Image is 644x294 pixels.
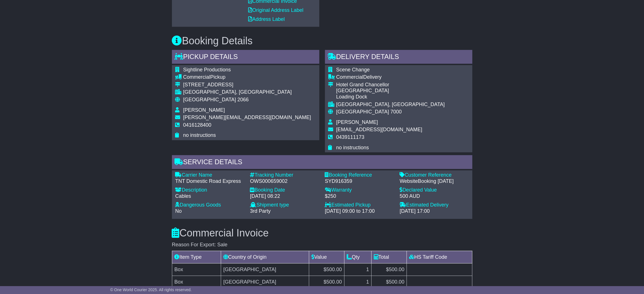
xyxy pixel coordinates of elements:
[183,132,216,138] span: no instructions
[250,202,319,208] div: Shipment type
[250,187,319,193] div: Booking Date
[183,107,225,113] span: [PERSON_NAME]
[400,208,469,214] div: [DATE] 17:00
[344,251,372,263] td: Qty
[325,187,394,193] div: Warranty
[183,74,210,80] span: Commercial
[325,172,394,178] div: Booking Reference
[336,145,369,150] span: no instructions
[344,263,372,276] td: 1
[183,67,231,73] span: Sightline Productions
[172,227,472,239] h3: Commercial Invoice
[172,155,472,170] div: Service Details
[172,50,319,65] div: Pickup Details
[400,178,469,185] div: WebsiteBooking [DATE]
[372,276,407,288] td: $500.00
[400,202,469,208] div: Estimated Delivery
[336,127,422,132] span: [EMAIL_ADDRESS][DOMAIN_NAME]
[183,82,311,88] div: [STREET_ADDRESS]
[407,251,472,263] td: HS Tariff Code
[336,109,389,115] span: [GEOGRAPHIC_DATA]
[175,202,244,208] div: Dangerous Goods
[172,263,221,276] td: Box
[250,172,319,178] div: Tracking Number
[183,97,236,102] span: [GEOGRAPHIC_DATA]
[309,251,344,263] td: Value
[400,187,469,193] div: Declared Value
[336,82,445,88] div: Hotel Grand Chancellor
[248,16,285,22] a: Address Label
[183,115,311,120] span: [PERSON_NAME][EMAIL_ADDRESS][DOMAIN_NAME]
[325,193,394,199] div: $250
[248,7,304,13] a: Original Address Label
[336,94,445,100] div: Loading Dock
[325,50,472,65] div: Delivery Details
[175,172,244,178] div: Carrier Name
[183,122,211,128] span: 0416128400
[336,67,370,73] span: Scene Change
[344,276,372,288] td: 1
[175,178,244,185] div: TNT Domestic Road Express
[309,263,344,276] td: $500.00
[221,276,309,288] td: [GEOGRAPHIC_DATA]
[172,35,472,47] h3: Booking Details
[390,109,402,115] span: 7000
[250,208,271,214] span: 3rd Party
[221,263,309,276] td: [GEOGRAPHIC_DATA]
[309,276,344,288] td: $500.00
[336,88,445,94] div: [GEOGRAPHIC_DATA]
[400,193,469,199] div: 500 AUD
[172,242,472,248] div: Reason For Export: Sale
[221,251,309,263] td: Country of Origin
[175,208,182,214] span: No
[250,178,319,185] div: OWS000659002
[237,97,249,102] span: 2066
[336,119,378,125] span: [PERSON_NAME]
[175,193,244,199] div: Cables
[110,288,192,292] span: © One World Courier 2025. All rights reserved.
[183,74,311,80] div: Pickup
[336,134,364,140] span: 0439111173
[372,263,407,276] td: $500.00
[336,74,445,80] div: Delivery
[372,251,407,263] td: Total
[175,187,244,193] div: Description
[325,208,394,214] div: [DATE] 09:00 to 17:00
[325,178,394,185] div: SYD916359
[172,276,221,288] td: Box
[183,89,311,95] div: [GEOGRAPHIC_DATA], [GEOGRAPHIC_DATA]
[400,172,469,178] div: Customer Reference
[250,193,319,199] div: [DATE] 08:22
[172,251,221,263] td: Item Type
[325,202,394,208] div: Estimated Pickup
[336,74,363,80] span: Commercial
[336,102,445,108] div: [GEOGRAPHIC_DATA], [GEOGRAPHIC_DATA]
